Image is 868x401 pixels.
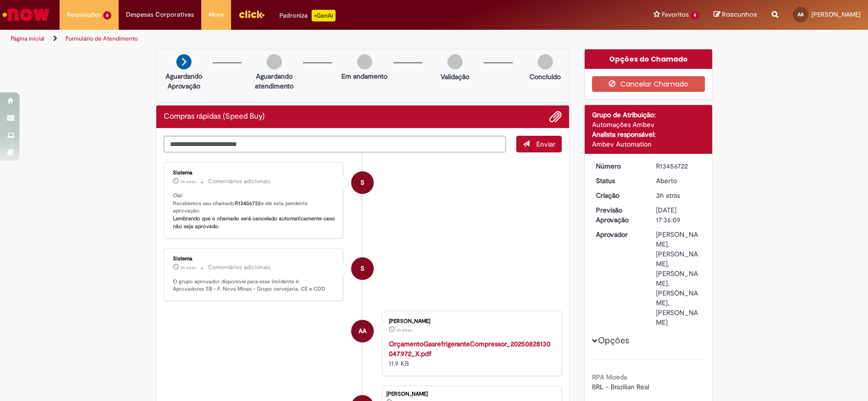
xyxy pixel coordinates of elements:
[160,71,208,91] p: Aguardando Aprovação
[341,71,387,81] p: Em andamento
[251,71,298,91] p: Aguardando atendimento
[173,215,337,230] b: Lembrando que o chamado será cancelado automaticamente caso não seja aprovado.
[173,278,336,293] p: O grupo aprovador disponível para esse incidente é: Aprovadores SB - F. Nova Minas - Grupo cervej...
[208,177,271,186] small: Comentários adicionais
[359,319,366,343] span: AA
[656,205,701,225] div: [DATE] 17:36:09
[357,54,372,69] img: img-circle-grey.png
[441,72,469,82] p: Validação
[396,327,412,333] span: 3h atrás
[589,161,649,171] dt: Número
[691,11,699,20] span: 4
[592,129,705,139] div: Analista responsável:
[798,11,804,18] span: AA
[173,192,336,231] p: Olá! Recebemos seu chamado e ele esta pendente aprovação.
[180,179,196,185] time: 28/08/2025 10:36:20
[656,176,701,186] div: Aberto
[208,263,271,272] small: Comentários adicionais
[1,5,51,24] img: ServiceNow
[279,10,336,21] div: Padroniza
[103,11,111,20] span: 6
[164,136,507,152] textarea: Digite sua mensagem aqui...
[396,327,412,333] time: 28/08/2025 10:35:27
[180,179,196,185] span: 3h atrás
[235,200,261,207] b: R13456722
[589,190,649,200] dt: Criação
[173,256,336,262] div: Sistema
[173,170,336,176] div: Sistema
[164,112,265,121] h2: Compras rápidas (Speed Buy) Histórico de tíquete
[312,10,336,21] p: +GenAi
[67,10,101,20] span: Requisições
[389,318,551,324] div: [PERSON_NAME]
[11,35,44,42] a: Página inicial
[592,373,627,381] b: RPA Moeda
[360,257,364,280] span: S
[656,161,701,171] div: R13456722
[722,10,757,19] span: Rascunhos
[180,265,196,271] time: 28/08/2025 10:36:18
[529,72,561,82] p: Concluído
[549,110,562,123] button: Adicionar anexos
[811,10,861,19] span: [PERSON_NAME]
[176,54,191,69] img: arrow-next.png
[589,205,649,225] dt: Previsão Aprovação
[351,320,374,342] div: Ana Luisa Gomes de Araujo
[656,191,680,200] time: 28/08/2025 10:36:09
[589,230,649,239] dt: Aprovador
[592,120,705,129] div: Automações Ambev
[656,230,701,327] div: [PERSON_NAME], [PERSON_NAME], [PERSON_NAME], [PERSON_NAME], [PERSON_NAME]
[585,49,712,69] div: Opções do Chamado
[656,191,680,200] span: 3h atrás
[538,54,553,69] img: img-circle-grey.png
[180,265,196,271] span: 3h atrás
[360,171,364,194] span: S
[126,10,194,20] span: Despesas Corporativas
[589,176,649,186] dt: Status
[662,10,689,20] span: Favoritos
[386,391,556,397] div: [PERSON_NAME]
[592,76,705,92] button: Cancelar Chamado
[238,7,265,21] img: click_logo_yellow_360x200.png
[7,30,572,48] ul: Trilhas de página
[65,35,138,42] a: Formulário de Atendimento
[209,10,224,20] span: More
[536,140,555,148] span: Enviar
[447,54,463,69] img: img-circle-grey.png
[516,136,562,152] button: Enviar
[351,171,374,194] div: System
[656,190,701,200] div: 28/08/2025 10:36:09
[351,257,374,280] div: System
[267,54,282,69] img: img-circle-grey.png
[592,110,705,120] div: Grupo de Atribuição:
[389,339,550,358] a: OrçamentoGasrefrigeranteCompressor_20250828130047.972_X.pdf
[389,339,551,368] div: 11.9 KB
[592,139,705,149] div: Ambev Automation
[592,382,649,391] span: BRL - Brazilian Real
[714,10,757,20] a: Rascunhos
